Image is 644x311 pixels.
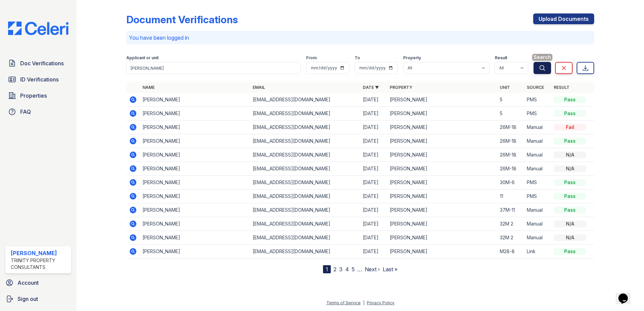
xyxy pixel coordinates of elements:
[387,189,497,203] td: [PERSON_NAME]
[250,162,360,176] td: [EMAIL_ADDRESS][DOMAIN_NAME]
[360,134,387,148] td: [DATE]
[403,55,421,61] label: Property
[360,189,387,203] td: [DATE]
[360,203,387,217] td: [DATE]
[532,54,552,61] span: Search
[360,176,387,189] td: [DATE]
[554,179,586,186] div: Pass
[524,93,551,107] td: PMS
[360,120,387,134] td: [DATE]
[365,266,380,273] a: Next ›
[18,295,38,303] span: Sign out
[3,276,74,289] a: Account
[140,176,250,189] td: [PERSON_NAME]
[360,148,387,162] td: [DATE]
[497,162,524,176] td: 26M-18
[524,162,551,176] td: Manual
[306,55,317,61] label: From
[524,217,551,231] td: Manual
[20,59,64,67] span: Doc Verifications
[497,245,524,258] td: M28-8
[140,148,250,162] td: [PERSON_NAME]
[360,245,387,258] td: [DATE]
[387,203,497,217] td: [PERSON_NAME]
[129,34,591,42] p: You have been logged in
[387,134,497,148] td: [PERSON_NAME]
[250,120,360,134] td: [EMAIL_ADDRESS][DOMAIN_NAME]
[3,292,74,306] a: Sign out
[524,189,551,203] td: PMS
[495,55,507,61] label: Result
[387,120,497,134] td: [PERSON_NAME]
[387,148,497,162] td: [PERSON_NAME]
[250,189,360,203] td: [EMAIL_ADDRESS][DOMAIN_NAME]
[534,62,551,74] button: Search
[140,231,250,245] td: [PERSON_NAME]
[524,245,551,258] td: Link
[140,189,250,203] td: [PERSON_NAME]
[524,134,551,148] td: Manual
[497,203,524,217] td: 37M-11
[383,266,397,273] a: Last »
[253,85,265,90] a: Email
[140,134,250,148] td: [PERSON_NAME]
[554,151,586,158] div: N/A
[360,93,387,107] td: [DATE]
[11,257,68,271] div: Trinity Property Consultants
[524,120,551,134] td: Manual
[616,284,637,304] iframe: chat widget
[140,107,250,120] td: [PERSON_NAME]
[355,55,360,61] label: To
[554,96,586,103] div: Pass
[360,217,387,231] td: [DATE]
[5,57,71,70] a: Doc Verifications
[345,266,349,273] a: 4
[387,93,497,107] td: [PERSON_NAME]
[250,107,360,120] td: [EMAIL_ADDRESS][DOMAIN_NAME]
[554,248,586,255] div: Pass
[250,217,360,231] td: [EMAIL_ADDRESS][DOMAIN_NAME]
[363,300,364,305] div: |
[5,89,71,102] a: Properties
[18,279,39,287] span: Account
[554,220,586,227] div: N/A
[352,266,355,273] a: 5
[554,124,586,131] div: Fail
[360,107,387,120] td: [DATE]
[387,245,497,258] td: [PERSON_NAME]
[360,162,387,176] td: [DATE]
[533,13,594,24] a: Upload Documents
[3,22,74,35] img: CE_Logo_Blue-a8612792a0a2168367f1c8372b55b34899dd931a85d93a1a3d3e32e68fde9ad4.png
[250,176,360,189] td: [EMAIL_ADDRESS][DOMAIN_NAME]
[497,217,524,231] td: 32M 2
[497,107,524,120] td: 5
[387,217,497,231] td: [PERSON_NAME]
[497,148,524,162] td: 26M-18
[387,162,497,176] td: [PERSON_NAME]
[333,266,336,273] a: 2
[554,234,586,241] div: N/A
[360,231,387,245] td: [DATE]
[554,85,570,90] a: Result
[20,75,59,83] span: ID Verifications
[497,134,524,148] td: 26M-18
[497,176,524,189] td: 30M-6
[497,93,524,107] td: 5
[140,217,250,231] td: [PERSON_NAME]
[524,176,551,189] td: PMS
[497,120,524,134] td: 26M-18
[250,231,360,245] td: [EMAIL_ADDRESS][DOMAIN_NAME]
[5,73,71,86] a: ID Verifications
[367,300,394,305] a: Privacy Policy
[524,231,551,245] td: Manual
[5,105,71,118] a: FAQ
[326,300,361,305] a: Terms of Service
[250,148,360,162] td: [EMAIL_ADDRESS][DOMAIN_NAME]
[357,265,362,273] span: …
[527,85,544,90] a: Source
[250,93,360,107] td: [EMAIL_ADDRESS][DOMAIN_NAME]
[126,13,238,26] div: Document Verifications
[554,207,586,213] div: Pass
[500,85,510,90] a: Unit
